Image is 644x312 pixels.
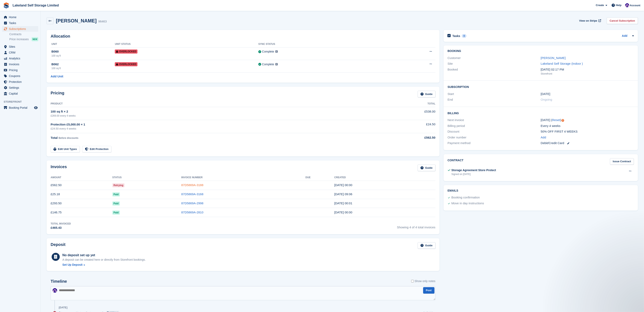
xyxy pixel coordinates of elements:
a: Contracts [9,32,38,36]
span: Price increases [9,37,29,41]
span: Retrying [112,183,125,187]
div: NEW [32,37,38,41]
img: Nick Aynsley [625,3,629,7]
img: icon-info-grey-7440780725fd019a000dd9b08b2336e03edf1995a4989e88bcd33f0948082b44.svg [275,63,278,65]
div: Total Invoiced [51,222,71,226]
a: menu [2,56,38,61]
th: Total [377,101,435,107]
span: Storefront [4,100,40,104]
span: Create [596,3,604,7]
div: Signed on [DATE] [451,172,496,176]
a: Guide [418,91,435,97]
h2: [PERSON_NAME] [56,18,97,23]
div: £465.43 [51,226,71,230]
h2: Billing [448,111,634,115]
div: Complete [262,62,274,66]
span: Ongoing [541,98,552,101]
div: Order number [448,135,541,140]
div: Every 4 weeks [541,124,634,128]
span: Invoices [9,61,33,67]
a: Preview store [33,105,38,110]
a: menu [2,20,38,26]
span: Protection [9,79,33,85]
div: 50% OFF FIRST 4 WEEKS [541,129,634,134]
div: [DATE] 02:17 PM [541,67,634,72]
img: stora-icon-8386f47178a22dfd0bd8f6a31ec36ba5ce8667c1dd55bd0f319d3a0aa187defe.svg [3,2,9,8]
span: Sites [9,44,33,50]
span: Tasks [9,20,33,26]
div: Discount [448,129,541,134]
div: Payment method [448,141,541,145]
th: Unit Status [115,41,258,47]
td: £24.50 [377,120,435,133]
div: £562.50 [377,135,435,140]
a: menu [2,79,38,85]
div: Next invoice [448,118,541,122]
input: Show only notes [411,279,414,283]
span: Help [616,3,622,7]
span: Capital [9,91,33,96]
a: Issue Contract [610,158,634,165]
h2: Booking [448,50,634,53]
h2: Invoices [51,164,67,171]
label: Show only notes [411,279,435,283]
div: 100 sq ft [51,54,115,58]
td: £293.50 [51,199,112,208]
th: Due [306,174,334,181]
td: £562.50 [51,181,112,190]
span: Paid [112,201,120,206]
td: £146.75 [51,208,112,217]
div: Start [448,92,541,96]
div: Complete [262,50,274,54]
span: Coupons [9,73,33,79]
time: 2025-07-24 23:00:00 UTC [541,92,550,96]
p: A deposit can be created here or directly from Storefront bookings. [62,258,146,262]
a: menu [2,61,38,67]
a: [PERSON_NAME] [541,56,566,60]
th: Unit [51,41,115,47]
span: Analytics [9,56,33,61]
div: Debit/Credit Card [541,141,634,145]
a: menu [2,73,38,79]
th: Product [51,101,377,107]
span: Total [51,136,58,139]
a: Price increases NEW [9,37,38,41]
a: Lakeland Self Storage Limited [11,2,61,9]
h2: Emails [448,189,634,192]
div: Tooltip anchor [561,119,565,122]
span: Subscriptions [9,26,33,32]
span: Showing 4 of 4 total invoices [397,222,435,230]
span: Overlocked [115,62,137,66]
img: Nick Aynsley [53,288,57,293]
img: icon-info-grey-7440780725fd019a000dd9b08b2336e03edf1995a4989e88bcd33f0948082b44.svg [275,50,278,53]
div: B062 [51,62,115,67]
span: Booking Portal [9,105,33,111]
th: Created [334,174,435,181]
div: Storefront [541,72,634,76]
th: Amount [51,174,112,181]
a: menu [2,67,38,73]
div: No deposit set up yet [62,253,146,258]
div: 100 sq ft [51,66,115,70]
td: £538.00 [377,107,435,120]
span: Paid [112,211,120,215]
a: Add [622,34,627,38]
div: Protection £5,000.00 × 1 [51,122,377,127]
a: Lakeland Self Storage (Indoor ) [541,62,583,65]
span: Before discounts [59,137,78,139]
time: 2025-07-24 23:00:53 UTC [334,211,352,214]
time: 2025-08-21 23:01:13 UTC [334,201,352,205]
div: Storage Agreement Store Protect [451,168,496,172]
th: Invoice Number [181,174,306,181]
div: End [448,97,541,102]
td: £25.18 [51,190,112,199]
a: Edit Protection [82,146,111,153]
span: Paid [112,192,120,196]
span: View on Stripe [579,19,597,23]
div: 100 sq ft × 2 [51,109,377,114]
span: Overlocked [115,50,137,54]
h2: Subscription [448,85,634,89]
h2: Pricing [51,91,64,97]
a: menu [2,26,38,32]
div: Billing period [448,124,541,128]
